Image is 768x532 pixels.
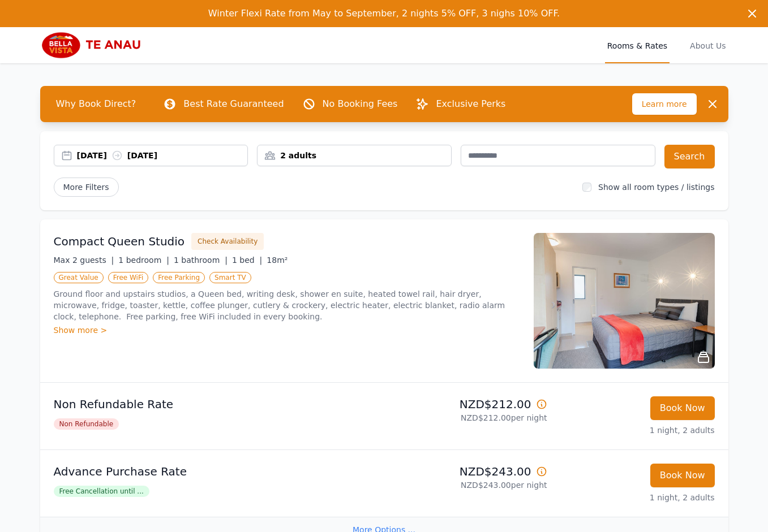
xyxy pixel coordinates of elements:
[40,32,149,59] img: Bella Vista Te Anau
[77,150,248,161] div: [DATE] [DATE]
[191,233,264,250] button: Check Availability
[556,425,715,436] p: 1 night, 2 adults
[209,272,251,283] span: Smart TV
[54,396,380,412] p: Non Refundable Rate
[232,256,262,265] span: 1 bed |
[54,272,104,283] span: Great Value
[650,396,715,420] button: Book Now
[650,464,715,487] button: Book Now
[208,8,560,19] span: Winter Flexi Rate from May to September, 2 nights 5% OFF, 3 nighs 10% OFF.
[389,464,547,479] p: NZD$243.00
[54,233,185,249] h3: Compact Queen Studio
[323,97,398,111] p: No Booking Fees
[174,256,228,265] span: 1 bathroom |
[47,93,145,115] span: Why Book Direct?
[118,256,169,265] span: 1 bedroom |
[389,412,547,423] p: NZD$212.00 per night
[54,486,149,497] span: Free Cancellation until ...
[436,97,505,111] p: Exclusive Perks
[153,272,205,283] span: Free Parking
[556,492,715,503] p: 1 night, 2 adults
[598,183,714,192] label: Show all room types / listings
[389,479,547,491] p: NZD$243.00 per night
[54,418,119,430] span: Non Refundable
[258,150,451,161] div: 2 adults
[267,256,288,265] span: 18m²
[54,464,380,479] p: Advance Purchase Rate
[389,396,547,412] p: NZD$212.00
[632,93,697,115] span: Learn more
[54,325,520,336] div: Show more >
[54,288,520,322] p: Ground floor and upstairs studios, a Queen bed, writing desk, shower en suite, heated towel rail,...
[54,178,119,197] span: More Filters
[183,97,284,111] p: Best Rate Guaranteed
[108,272,149,283] span: Free WiFi
[605,27,670,63] a: Rooms & Rates
[54,256,114,265] span: Max 2 guests |
[664,145,715,168] button: Search
[688,27,728,63] a: About Us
